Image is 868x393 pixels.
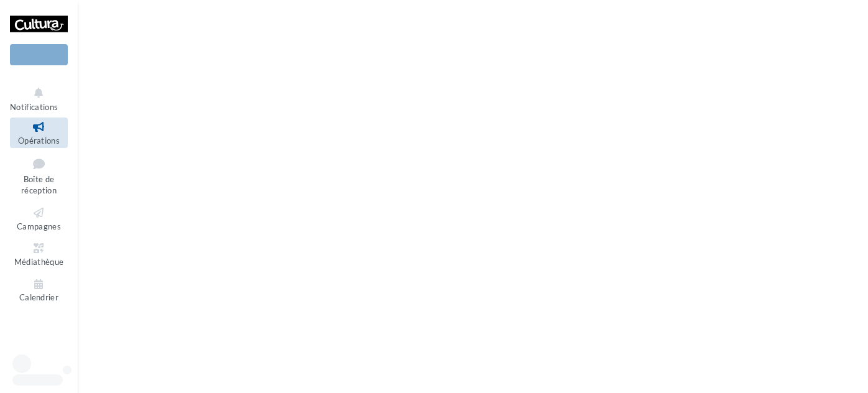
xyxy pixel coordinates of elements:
span: Médiathèque [14,257,64,267]
span: Calendrier [19,293,58,303]
a: Médiathèque [10,239,68,269]
a: Calendrier [10,275,68,305]
a: Campagnes [10,203,68,234]
span: Boîte de réception [21,174,57,196]
span: Opérations [18,136,60,146]
span: Campagnes [17,221,61,231]
div: Nouvelle campagne [10,44,68,65]
a: Boîte de réception [10,153,68,198]
a: Opérations [10,118,68,148]
span: Notifications [10,102,58,112]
